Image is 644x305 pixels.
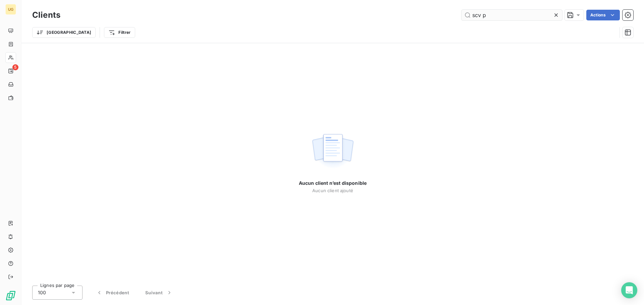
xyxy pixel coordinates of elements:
img: empty state [311,130,354,172]
h3: Clients [32,9,60,21]
div: UG [5,4,16,15]
button: Actions [586,10,620,20]
div: Open Intercom Messenger [621,282,637,298]
span: 5 [12,64,18,70]
span: Aucun client ajouté [312,188,353,193]
span: Aucun client n’est disponible [299,180,367,186]
button: Filtrer [104,27,135,38]
button: [GEOGRAPHIC_DATA] [32,27,96,38]
span: 100 [38,289,46,296]
input: Rechercher [462,10,562,20]
button: Précédent [88,286,137,300]
img: Logo LeanPay [5,290,16,301]
button: Suivant [137,286,181,300]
